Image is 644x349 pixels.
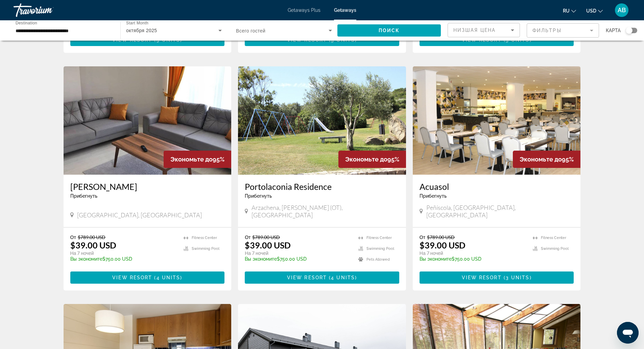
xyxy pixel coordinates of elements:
[70,256,177,262] p: $750.00 USD
[563,8,570,14] span: ru
[192,236,217,240] span: Fitness Center
[16,21,37,25] span: Destination
[70,271,225,284] button: View Resort(4 units)
[586,6,603,16] button: Change currency
[70,256,102,262] span: Вы экономите
[606,26,621,35] span: карта
[420,256,452,262] span: Вы экономите
[14,1,81,19] a: Travorium
[287,275,327,280] span: View Resort
[379,28,400,33] span: Поиск
[245,193,272,199] span: Прибегнуть
[70,193,97,199] span: Прибегнуть
[420,34,574,46] button: View Resort(5 units)
[506,275,530,280] span: 3 units
[70,240,116,250] p: $39.00 USD
[541,236,566,240] span: Fitness Center
[462,275,502,280] span: View Resort
[245,240,291,250] p: $39.00 USD
[366,236,392,240] span: Fitness Center
[70,181,225,192] a: [PERSON_NAME]
[288,7,320,13] a: Getaways Plus
[152,275,182,280] span: ( )
[245,256,277,262] span: Вы экономите
[112,275,152,280] span: View Resort
[331,275,355,280] span: 4 units
[126,28,157,33] span: октября 2025
[170,156,213,163] span: Экономьте до
[502,275,532,280] span: ( )
[563,6,576,16] button: Change language
[64,66,232,175] img: C050I01X.jpg
[420,271,574,284] button: View Resort(3 units)
[245,181,399,192] a: Portolaconia Residence
[427,234,455,240] span: $789.00 USD
[541,246,569,251] span: Swimming Pool
[245,271,399,284] button: View Resort(4 units)
[618,7,626,14] span: AB
[617,322,639,344] iframe: Button to launch messaging window
[238,66,406,175] img: 1348O01X.jpg
[420,240,466,250] p: $39.00 USD
[252,204,399,219] span: Arzachena, [PERSON_NAME] (OT), [GEOGRAPHIC_DATA]
[245,34,399,46] button: View Resort(5 units)
[327,275,357,280] span: ( )
[70,234,76,240] span: От
[338,151,406,168] div: 95%
[420,181,574,192] a: Acuasol
[78,234,105,240] span: $789.00 USD
[527,23,599,38] button: Filter
[192,246,219,251] span: Swimming Pool
[513,151,580,168] div: 95%
[420,256,526,262] p: $750.00 USD
[520,156,562,163] span: Экономьте до
[157,275,181,280] span: 4 units
[413,66,581,175] img: 2970O01X.jpg
[420,193,447,199] span: Прибегнуть
[245,250,352,256] p: На 7 ночей
[70,34,225,46] button: View Resort(5 units)
[337,24,441,37] button: Поиск
[345,156,387,163] span: Экономьте до
[236,28,265,34] span: Всего гостей
[164,151,231,168] div: 95%
[70,250,177,256] p: На 7 ночей
[453,27,496,33] span: Низшая цена
[426,204,574,219] span: Peñíscola, [GEOGRAPHIC_DATA], [GEOGRAPHIC_DATA]
[77,211,202,219] span: [GEOGRAPHIC_DATA], [GEOGRAPHIC_DATA]
[245,234,251,240] span: От
[366,246,394,251] span: Swimming Pool
[245,256,352,262] p: $750.00 USD
[252,234,280,240] span: $789.00 USD
[586,8,596,14] span: USD
[420,234,425,240] span: От
[126,21,148,25] span: Start Month
[453,26,514,34] mat-select: Sort by
[420,250,526,256] p: На 7 ночей
[334,7,356,13] a: Getaways
[366,257,390,262] span: Pets Allowed
[613,3,630,17] button: User Menu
